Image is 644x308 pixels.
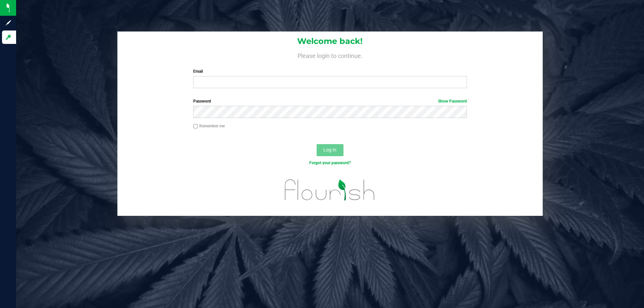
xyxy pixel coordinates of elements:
[193,123,225,129] label: Remember me
[193,124,198,129] input: Remember me
[438,99,467,104] a: Show Password
[317,144,343,156] button: Log In
[193,99,211,104] span: Password
[5,19,12,26] inline-svg: Sign up
[193,68,467,74] label: Email
[5,34,12,41] inline-svg: Log in
[117,37,543,46] h1: Welcome back!
[117,51,543,59] h4: Please login to continue.
[309,161,351,165] a: Forgot your password?
[323,147,336,152] span: Log In
[277,173,383,207] img: flourish_logo.svg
